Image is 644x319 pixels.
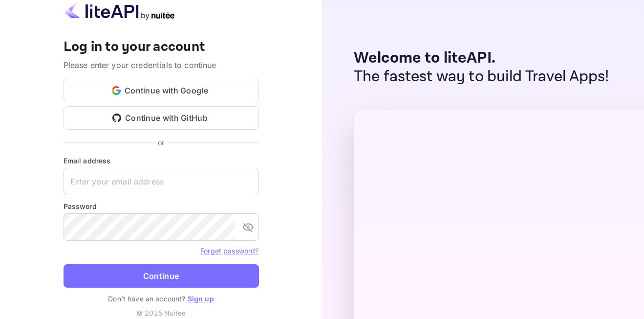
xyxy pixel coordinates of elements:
[64,79,259,102] button: Continue with Google
[64,201,259,211] label: Password
[200,246,258,255] a: Forget password?
[354,68,609,86] p: The fastest way to build Travel Apps!
[354,49,609,68] p: Welcome to liteAPI.
[188,295,214,303] a: Sign up
[64,1,176,20] img: liteapi
[64,308,259,318] p: © 2025 Nuitee
[64,264,259,288] button: Continue
[64,156,259,166] label: Email address
[64,168,259,195] input: Enter your email address
[64,39,259,56] h4: Log in to your account
[64,106,259,130] button: Continue with GitHub
[64,59,259,71] p: Please enter your credentials to continue
[64,294,259,304] p: Don't have an account?
[238,217,258,237] button: toggle password visibility
[200,247,258,255] a: Forget password?
[158,137,164,148] p: or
